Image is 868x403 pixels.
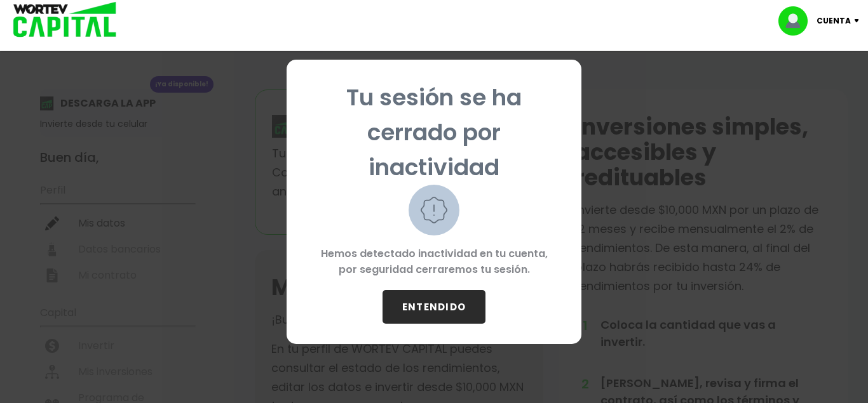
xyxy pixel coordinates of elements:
button: ENTENDIDO [383,290,485,324]
img: icon-down [851,19,868,23]
p: Cuenta [817,11,851,30]
img: warning [409,185,459,235]
p: Tu sesión se ha cerrado por inactividad [307,80,561,185]
p: Hemos detectado inactividad en tu cuenta, por seguridad cerraremos tu sesión. [307,235,561,290]
img: profile-image [778,6,817,36]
